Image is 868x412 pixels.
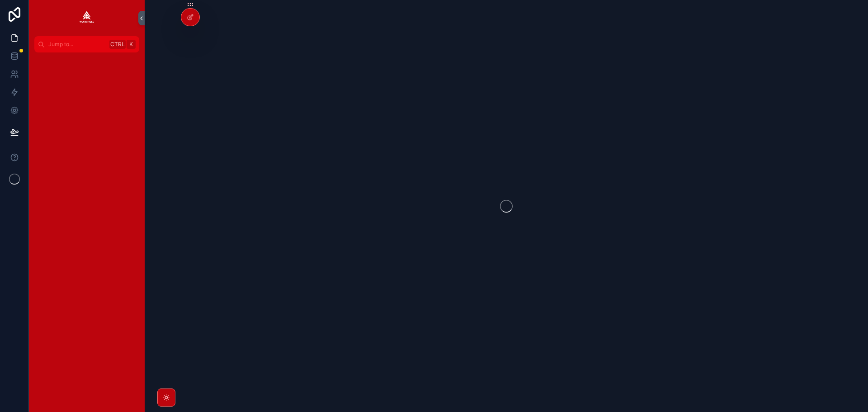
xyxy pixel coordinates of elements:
img: App logo [80,11,94,25]
span: Ctrl [109,40,126,49]
span: K [127,41,135,48]
span: Jump to... [48,41,106,48]
button: Jump to...CtrlK [34,36,139,52]
div: scrollable content [29,52,145,69]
